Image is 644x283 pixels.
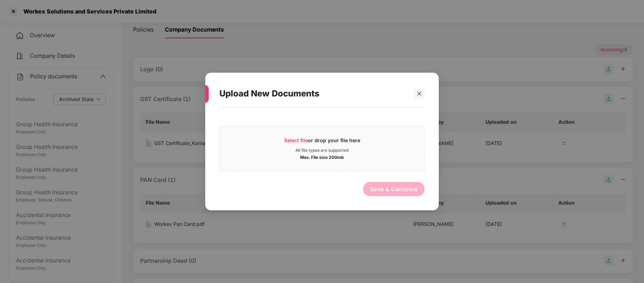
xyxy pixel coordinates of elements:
div: Max. File size 200mb [300,153,344,160]
span: Select fileor drop your file hereAll file types are supportedMax. File size 200mb [220,132,424,166]
button: Save & Continue [363,182,425,196]
div: or drop your file here [284,137,360,148]
div: Upload New Documents [219,80,408,107]
span: Select file [284,137,308,143]
div: All file types are supported [295,148,349,153]
span: close [417,91,422,96]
